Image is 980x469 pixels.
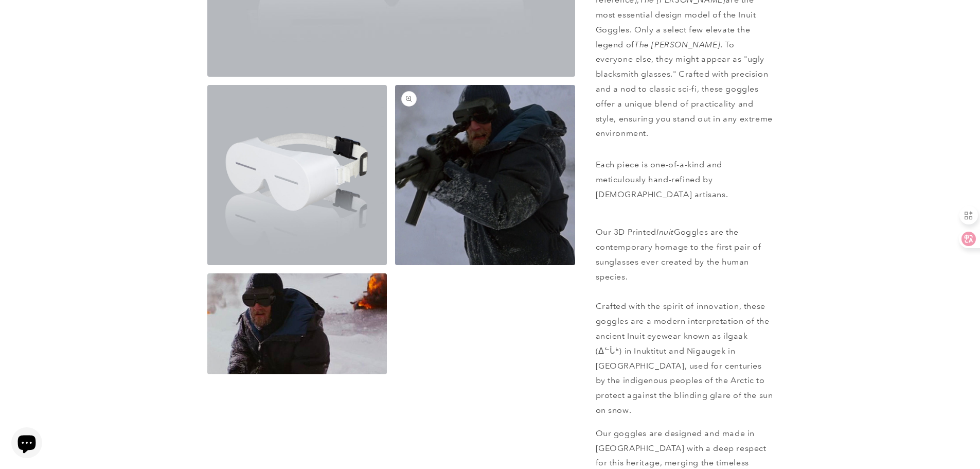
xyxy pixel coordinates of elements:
em: Inuit [656,227,674,237]
inbox-online-store-chat: Shopify online store chat [8,427,45,461]
span: Each piece is one-of-a-kind and meticulously hand-refined by [DEMOGRAPHIC_DATA] artisans. [596,160,728,199]
p: Our 3D Printed Goggles are the contemporary homage to the first pair of sunglasses ever created b... [596,211,773,418]
em: The [PERSON_NAME] [634,40,720,49]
